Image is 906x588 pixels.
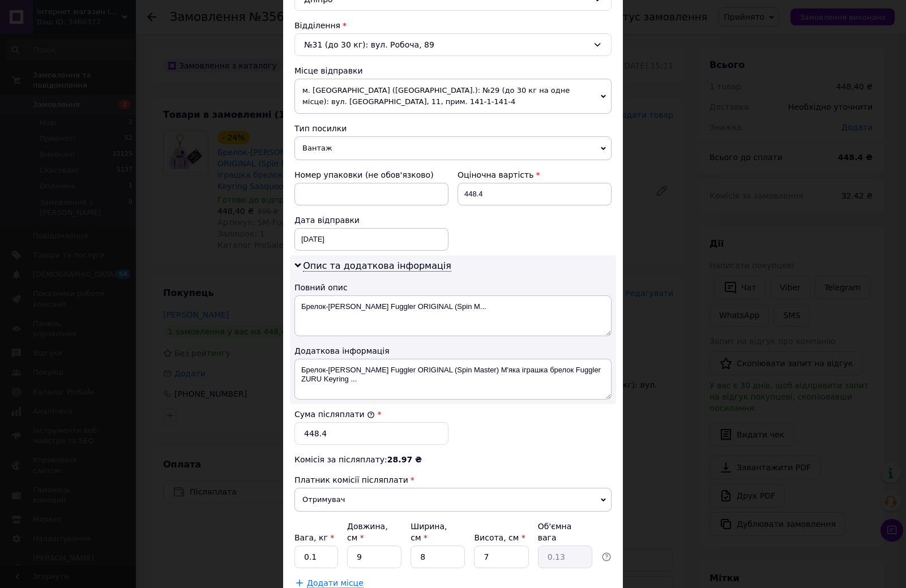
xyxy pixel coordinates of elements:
[458,169,612,181] div: Оціночна вартість
[294,454,612,465] div: Комісія за післяплату:
[294,66,363,75] span: Місце відправки
[538,521,592,543] div: Об'ємна вага
[294,79,612,114] span: м. [GEOGRAPHIC_DATA] ([GEOGRAPHIC_DATA].): №29 (до 30 кг на одне місце): вул. [GEOGRAPHIC_DATA], ...
[411,522,447,542] label: Ширина, см
[294,20,612,31] div: Відділення
[294,410,375,419] label: Сума післяплати
[307,578,364,588] span: Додати місце
[294,124,347,133] span: Тип посилки
[303,260,451,272] span: Опис та додаткова інформація
[294,345,612,357] div: Додаткова інформація
[294,359,612,400] textarea: Брелок-[PERSON_NAME] Fuggler ORIGINAL (Spin Master) М'яка іграшка брелок Fuggler ZURU Keyring ...
[294,33,612,56] div: №31 (до 30 кг): вул. Робоча, 89
[294,214,448,226] div: Дата відправки
[294,533,334,542] label: Вага, кг
[347,522,388,542] label: Довжина, см
[294,169,448,181] div: Номер упаковки (не обов'язково)
[294,475,408,484] span: Платник комісії післяплати
[294,136,612,160] span: Вантаж
[474,533,525,542] label: Висота, см
[294,282,612,293] div: Повний опис
[294,488,612,512] span: Отримувач
[387,455,422,464] span: 28.97 ₴
[294,295,612,336] textarea: Брелок-[PERSON_NAME] Fuggler ORIGINAL (Spin M...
